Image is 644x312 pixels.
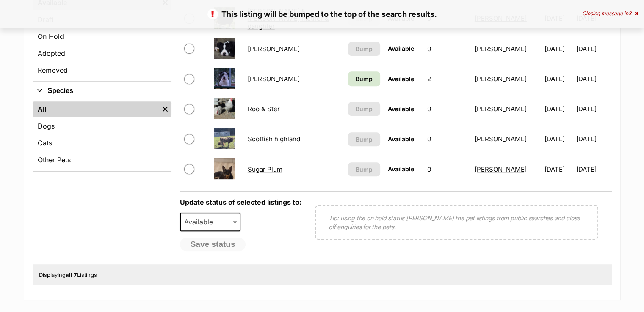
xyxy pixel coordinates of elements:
a: Sugar Plum [248,165,282,173]
div: Species [33,100,171,171]
img: Narla [214,68,235,89]
button: Bump [348,102,380,116]
a: Scottish highland [248,135,300,143]
a: Adopted [33,46,171,61]
a: Removed [33,63,171,78]
span: Bump [356,74,373,83]
a: [PERSON_NAME] [248,45,300,53]
span: Available [180,213,241,231]
td: 0 [424,124,470,153]
td: 0 [424,155,470,184]
td: 0 [424,34,470,63]
label: Update status of selected listings to: [180,198,301,206]
span: Bump [356,104,373,113]
span: Bump [356,165,373,174]
span: Bump [356,135,373,144]
td: [DATE] [541,34,575,63]
td: 2 [424,64,470,93]
a: [PERSON_NAME] [475,165,527,173]
div: Closing message in [582,11,638,16]
td: [DATE] [541,155,575,184]
td: [DATE] [576,124,611,153]
span: Available [388,45,414,52]
a: Cats [33,135,171,151]
span: Available [388,135,414,142]
button: Bump [348,132,380,146]
span: Available [181,216,221,228]
a: On Hold [33,29,171,44]
span: Available [388,75,414,82]
td: [DATE] [576,34,611,63]
button: Bump [348,162,380,176]
a: Other Pets [33,152,171,167]
span: Bump [356,44,373,53]
a: [PERSON_NAME] [475,45,527,53]
td: [DATE] [576,64,611,93]
a: [PERSON_NAME] [475,135,527,143]
p: This listing will be bumped to the top of the search results. [8,8,636,20]
td: 0 [424,94,470,123]
a: [PERSON_NAME] [248,75,300,83]
td: [DATE] [576,155,611,184]
span: Available [388,105,414,112]
span: Available [388,165,414,172]
span: Displaying Listings [39,271,97,278]
td: [DATE] [541,124,575,153]
td: [DATE] [541,94,575,123]
span: 3 [628,10,631,16]
button: Bump [348,42,380,56]
a: All [33,101,159,117]
td: [DATE] [576,94,611,123]
button: Species [33,85,171,96]
a: Remove filter [159,101,171,117]
a: Bump [348,71,380,86]
button: Save status [180,238,246,251]
a: [PERSON_NAME] [475,105,527,113]
a: Roo & Ster [248,105,280,113]
p: Tip: using the on hold status [PERSON_NAME] the pet listings from public searches and close off e... [329,213,585,231]
td: [DATE] [541,64,575,93]
a: Dogs [33,118,171,134]
strong: all 7 [66,271,77,278]
a: [PERSON_NAME] [475,75,527,83]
